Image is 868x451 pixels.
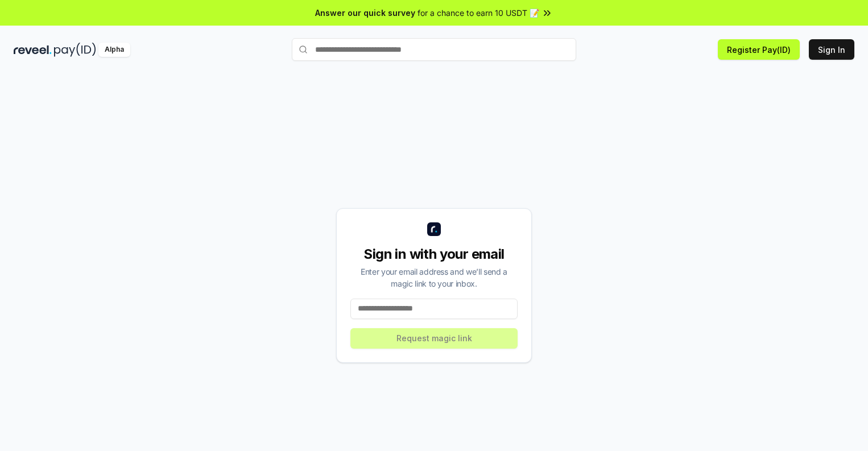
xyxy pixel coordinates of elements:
img: logo_small [427,222,441,236]
span: for a chance to earn 10 USDT 📝 [418,7,539,19]
div: Enter your email address and we’ll send a magic link to your inbox. [350,266,518,289]
div: Sign in with your email [350,245,518,263]
button: Sign In [809,39,854,60]
div: Alpha [98,43,130,57]
img: pay_id [54,43,96,57]
span: Answer our quick survey [315,7,415,19]
button: Register Pay(ID) [718,39,800,60]
img: reveel_dark [14,43,52,57]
